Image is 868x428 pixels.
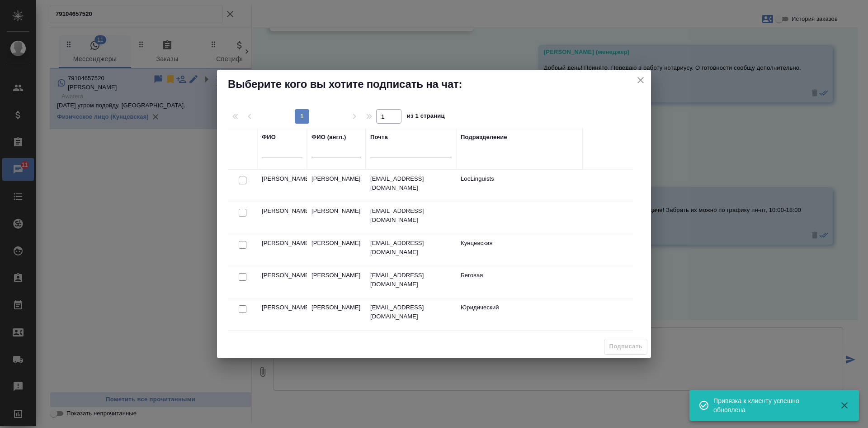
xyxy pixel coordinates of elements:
[262,239,302,248] p: [PERSON_NAME]
[604,339,647,355] span: Выберите cотрудника
[366,266,456,298] td: [EMAIL_ADDRESS][DOMAIN_NAME]
[456,266,583,298] td: Беговая
[366,234,456,266] td: [EMAIL_ADDRESS][DOMAIN_NAME]
[311,239,361,248] p: [PERSON_NAME]
[311,207,361,216] p: [PERSON_NAME]
[713,396,826,414] div: Привязка к клиенту успешно обновлена
[366,202,456,234] td: [EMAIL_ADDRESS][DOMAIN_NAME]
[311,174,361,183] p: [PERSON_NAME]
[262,271,302,280] p: [PERSON_NAME]
[456,331,583,362] td: ЦО
[456,298,583,330] td: Юридический
[370,133,388,142] div: Почта
[366,331,456,362] td: [EMAIL_ADDRESS][DOMAIN_NAME]
[456,170,583,202] td: LocLinguists
[262,174,302,183] p: [PERSON_NAME]
[311,303,361,312] p: [PERSON_NAME]
[834,400,855,411] button: Закрыть
[311,133,346,142] div: ФИО (англ.)
[407,111,445,124] span: из 1 страниц
[366,298,456,330] td: [EMAIL_ADDRESS][DOMAIN_NAME]
[262,133,276,142] div: ФИО
[456,234,583,266] td: Кунцевская
[262,207,302,216] p: [PERSON_NAME]
[634,73,647,87] button: close
[262,303,302,312] p: [PERSON_NAME]
[461,133,507,142] div: Подразделение
[311,271,361,280] p: [PERSON_NAME]
[366,170,456,202] td: [EMAIL_ADDRESS][DOMAIN_NAME]
[228,77,640,91] h2: Выберите кого вы хотите подписать на чат:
